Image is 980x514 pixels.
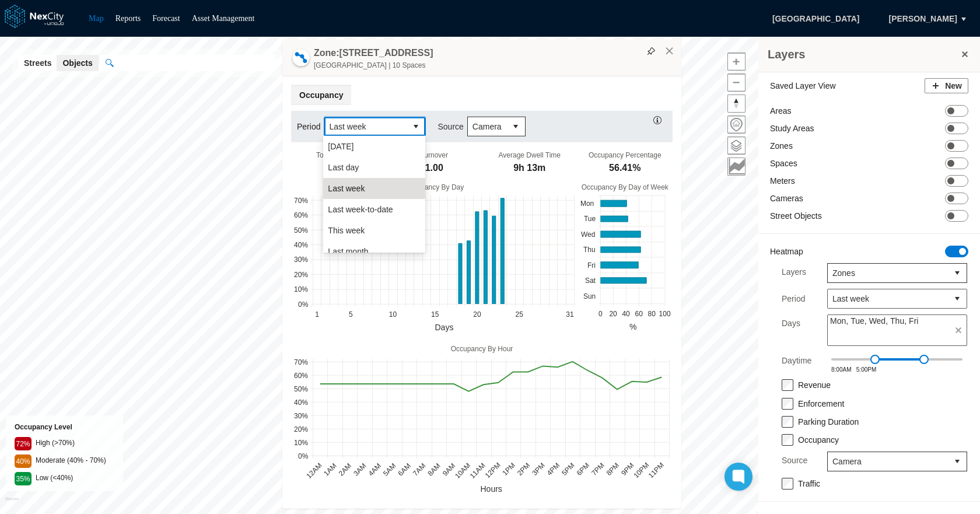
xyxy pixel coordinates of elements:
div: Occupancy By Day [291,183,577,193]
button: Close popup [664,46,675,57]
text: 80 [647,310,656,319]
span: Tue, [850,315,867,327]
span: New [945,80,962,92]
div: Average Dwell Time [499,151,561,159]
text: 60% [294,372,308,380]
label: Source [437,121,463,132]
button: Zoom out [727,74,745,92]
span: Last month [328,246,368,257]
text: 10% [294,285,308,293]
label: Source [782,452,807,471]
span: Objects [62,57,92,69]
span: Camera [832,456,943,467]
text: 7AM [411,461,427,477]
label: Heatmap [770,246,803,257]
span: Last week-to-date [328,204,393,215]
span: Last week [832,293,943,305]
text: Days [435,323,454,332]
label: Enforcement [798,399,844,408]
text: Thu [583,246,596,254]
h4: Zone: [STREET_ADDRESS] [314,47,433,60]
label: Saved Layer View [770,80,836,92]
label: Revenue [798,380,831,390]
div: High (>70%) [36,437,114,450]
span: Last week [329,121,402,132]
text: 10PM [632,461,650,480]
div: [GEOGRAPHIC_DATA] | 10 Spaces [314,60,675,71]
label: Layers [782,263,806,283]
text: 20 [609,310,617,319]
div: Turnover [420,151,448,159]
text: 10AM [453,461,472,480]
text: Fri [587,261,596,270]
label: Days [782,314,800,346]
span: 8:00AM [831,366,851,373]
text: 0% [298,452,309,460]
label: Daytime [782,352,811,373]
label: Period [782,293,805,305]
text: 5 [349,310,353,319]
text: 9PM [619,461,635,477]
span: 5:00PM [856,366,876,373]
button: Zoom in [727,53,745,71]
span: Camera [473,121,502,132]
a: Reports [116,14,141,23]
label: Study Areas [770,123,814,134]
text: 4PM [545,461,561,477]
label: Period [297,121,324,132]
text: 15 [431,310,439,319]
a: Mapbox homepage [5,497,19,510]
text: 31 [566,310,574,319]
span: [PERSON_NAME] [889,13,957,25]
text: 4AM [367,461,383,477]
text: 1PM [501,461,516,477]
text: 20% [294,271,308,279]
text: 30% [294,412,308,420]
text: 8PM [605,461,621,477]
text: 5PM [560,461,576,477]
span: Last day [328,162,359,173]
text: 20% [294,425,308,433]
div: Low (<40%) [36,472,114,485]
span: Thu, [890,315,907,327]
span: Occupancy [291,86,351,104]
label: Zones [770,140,793,152]
h3: Layers [768,46,959,62]
text: 100 [659,310,671,319]
text: % [629,323,636,332]
text: 10% [294,439,308,447]
div: Occupancy Level [15,421,114,433]
button: Objects [57,55,98,71]
div: 72% [15,437,32,450]
div: Occupancy By Day of Week [577,183,673,193]
div: 35% [15,472,32,485]
text: 50% [294,226,308,235]
button: Home [727,116,745,134]
span: [DATE] [328,141,353,152]
text: 11PM [647,461,666,480]
text: 12PM [484,461,502,480]
span: Wed, [869,315,888,327]
button: select [948,264,967,282]
a: Map [89,14,104,23]
label: Cameras [770,193,803,204]
span: Mon, [830,315,848,327]
label: Spaces [770,158,797,169]
button: Key metrics [727,158,745,176]
text: Mon [580,200,594,208]
text: Wed [581,230,595,239]
div: 480 - 1020 [875,358,924,361]
text: 70% [294,197,308,205]
text: 11AM [468,461,487,480]
text: 10 [389,310,397,319]
div: Total Sessions [316,151,361,159]
div: 56.41% [609,162,640,174]
div: Occupancy Percentage [589,151,661,159]
label: Parking Duration [798,417,859,426]
text: 40% [294,398,308,407]
text: 6PM [575,461,591,477]
text: 6AM [397,461,412,477]
text: 25 [516,310,524,319]
a: Asset Management [192,14,255,23]
div: 9h 13m [513,162,545,174]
